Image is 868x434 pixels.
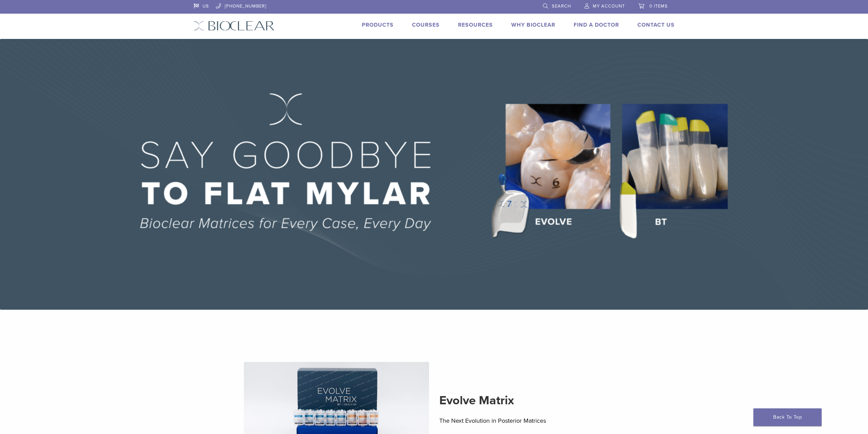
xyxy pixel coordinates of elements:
a: Back To Top [753,408,822,426]
span: 0 items [649,3,668,9]
a: Find A Doctor [574,22,619,28]
span: Search [552,3,571,9]
a: Courses [412,22,440,28]
a: Contact Us [637,22,675,28]
span: My Account [593,3,625,9]
h2: Evolve Matrix [439,392,624,409]
a: Why Bioclear [511,22,555,28]
img: Bioclear [194,21,275,31]
a: Products [362,22,394,28]
p: The Next Evolution in Posterior Matrices [439,416,624,426]
a: Resources [458,22,493,28]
